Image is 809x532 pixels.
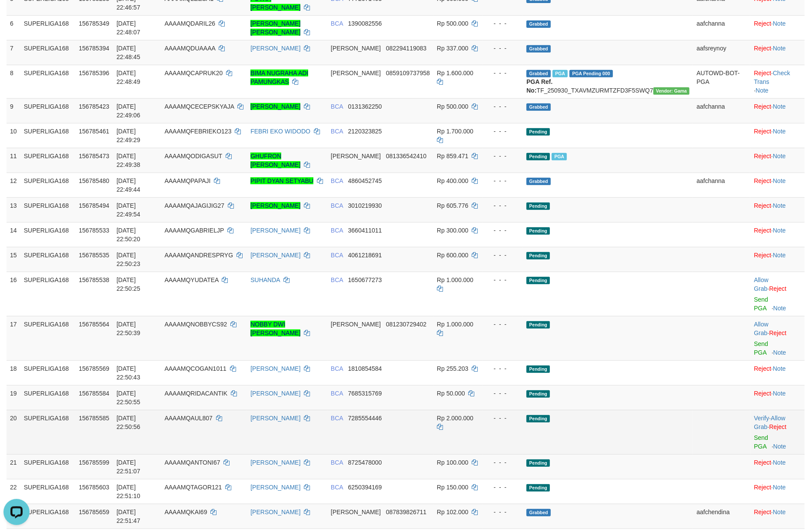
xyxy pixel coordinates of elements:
[79,459,109,466] span: 156785599
[164,252,233,259] span: AAAAMQANDRESPRYG
[437,45,468,52] span: Rp 337.000
[117,103,140,119] span: [DATE] 22:49:06
[750,360,805,385] td: ·
[20,479,75,504] td: SUPERLIGA168
[486,320,519,329] div: - - -
[773,443,786,450] a: Note
[437,177,468,184] span: Rp 400.000
[486,508,519,516] div: - - -
[526,20,551,28] span: Grabbed
[526,153,550,160] span: Pending
[20,173,75,197] td: SUPERLIGA168
[754,20,771,27] a: Reject
[437,128,473,135] span: Rp 1.700.000
[79,103,109,110] span: 156785423
[331,509,381,515] span: [PERSON_NAME]
[437,415,473,422] span: Rp 2.000.000
[773,128,786,135] a: Note
[437,321,473,328] span: Rp 1.000.000
[20,385,75,410] td: SUPERLIGA168
[250,415,300,422] a: [PERSON_NAME]
[164,227,224,234] span: AAAAMQGABRIELJP
[79,415,109,422] span: 156785585
[250,20,300,36] a: [PERSON_NAME] [PERSON_NAME]
[331,227,343,234] span: BCA
[348,103,382,110] span: Copy 0131362250 to clipboard
[693,173,750,197] td: aafchanna
[526,78,553,94] b: PGA Ref. No:
[331,103,343,110] span: BCA
[693,15,750,40] td: aafchanna
[773,365,786,372] a: Note
[331,20,343,27] span: BCA
[20,272,75,316] td: SUPERLIGA168
[79,509,109,515] span: 156785659
[20,40,75,65] td: SUPERLIGA168
[526,178,551,185] span: Grabbed
[331,177,343,184] span: BCA
[331,153,381,160] span: [PERSON_NAME]
[117,252,140,267] span: [DATE] 22:50:23
[754,45,771,52] a: Reject
[331,202,343,209] span: BCA
[526,70,551,77] span: Grabbed
[117,45,140,60] span: [DATE] 22:48:45
[348,484,382,491] span: Copy 6250394169 to clipboard
[486,226,519,235] div: - - -
[7,272,20,316] td: 16
[486,19,519,28] div: - - -
[437,70,473,76] span: Rp 1.600.000
[79,202,109,209] span: 156785494
[331,70,381,76] span: [PERSON_NAME]
[754,415,769,422] a: Verify
[20,123,75,148] td: SUPERLIGA168
[773,202,786,209] a: Note
[653,87,690,95] span: Vendor URL: https://trx31.1velocity.biz
[20,197,75,222] td: SUPERLIGA168
[773,45,786,52] a: Note
[348,415,382,422] span: Copy 7285554446 to clipboard
[117,459,140,475] span: [DATE] 22:51:07
[437,484,468,491] span: Rp 150.000
[553,70,568,77] span: Marked by aafandaneth
[164,20,215,27] span: AAAAMQDARIL26
[117,128,140,143] span: [DATE] 22:49:29
[754,340,768,356] a: Send PGA
[20,247,75,272] td: SUPERLIGA168
[437,509,468,515] span: Rp 102.000
[773,459,786,466] a: Note
[117,365,140,381] span: [DATE] 22:50:43
[117,227,140,243] span: [DATE] 22:50:20
[769,285,787,292] a: Reject
[486,251,519,259] div: - - -
[750,504,805,529] td: ·
[386,45,426,52] span: Copy 082294119083 to clipboard
[250,227,300,234] a: [PERSON_NAME]
[754,434,768,450] a: Send PGA
[3,3,30,30] button: Open LiveChat chat widget
[79,227,109,234] span: 156785533
[331,415,343,422] span: BCA
[250,390,300,397] a: [PERSON_NAME]
[79,177,109,184] span: 156785480
[693,65,750,98] td: AUTOWD-BOT-PGA
[79,390,109,397] span: 156785584
[331,321,381,328] span: [PERSON_NAME]
[348,252,382,259] span: Copy 4061218691 to clipboard
[7,410,20,454] td: 20
[754,252,771,259] a: Reject
[250,45,300,52] a: [PERSON_NAME]
[754,321,768,336] a: Allow Grab
[526,321,550,329] span: Pending
[117,177,140,193] span: [DATE] 22:49:44
[773,103,786,110] a: Note
[693,40,750,65] td: aafsreynoy
[20,65,75,98] td: SUPERLIGA168
[250,252,300,259] a: [PERSON_NAME]
[526,128,550,136] span: Pending
[164,103,234,110] span: AAAAMQCECEPSKYAJA
[526,203,550,210] span: Pending
[164,202,224,209] span: AAAAMQAJAGIJIG27
[331,252,343,259] span: BCA
[773,349,786,356] a: Note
